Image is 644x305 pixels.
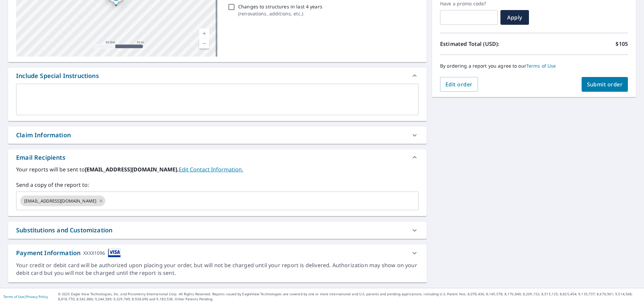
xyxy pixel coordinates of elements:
label: Your reports will be sent to [16,165,419,173]
a: EditContactInfo [179,166,243,173]
div: XXXX1096 [83,248,105,257]
p: ( renovations, additions, etc. ) [238,10,322,17]
div: Include Special Instructions [16,71,99,80]
p: Changes to structures in last 4 years [238,3,322,10]
label: Send a copy of the report to: [16,181,419,189]
span: [EMAIL_ADDRESS][DOMAIN_NAME] [20,198,100,204]
span: Edit order [445,81,473,88]
p: | [3,295,48,299]
a: Terms of Use [526,63,556,69]
div: Include Special Instructions [8,68,427,84]
div: Your credit or debit card will be authorized upon placing your order, but will not be charged unt... [16,261,419,277]
a: Current Level 19, Zoom In [199,28,209,39]
button: Submit order [582,77,628,92]
div: Substitutions and Customization [8,222,427,239]
a: Terms of Use [3,294,24,299]
p: $105 [615,40,628,48]
div: Claim Information [16,131,71,140]
p: Estimated Total (USD): [440,40,534,48]
button: Apply [500,10,529,25]
div: Substitutions and Customization [16,226,112,235]
img: cardImage [108,248,121,257]
div: Claim Information [8,127,427,144]
label: Have a promo code? [440,1,498,7]
a: Privacy Policy [26,294,48,299]
div: Payment Information [16,248,121,257]
button: Edit order [440,77,478,92]
div: Email Recipients [8,149,427,165]
p: © 2025 Eagle View Technologies, Inc. and Pictometry International Corp. All Rights Reserved. Repo... [58,292,641,302]
a: Current Level 19, Zoom Out [199,39,209,49]
div: [EMAIL_ADDRESS][DOMAIN_NAME] [20,196,105,206]
b: [EMAIL_ADDRESS][DOMAIN_NAME]. [85,166,179,173]
span: Submit order [587,81,623,88]
div: Payment InformationXXXX1096cardImage [8,244,427,261]
div: Email Recipients [16,153,65,162]
span: Apply [506,14,524,21]
p: By ordering a report you agree to our [440,63,628,69]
